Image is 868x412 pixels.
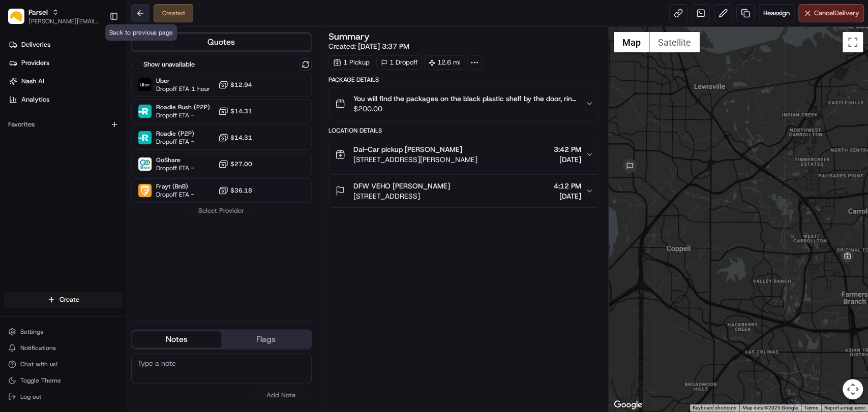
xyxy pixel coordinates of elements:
button: Notifications [4,341,123,355]
span: Create [59,295,79,304]
a: Providers [4,55,127,71]
button: Log out [4,390,123,404]
span: Toggle Theme [20,376,61,385]
button: Toggle Theme [4,373,123,388]
span: DFW VEHO [PERSON_NAME] [353,181,450,191]
a: Terms [804,405,818,410]
p: Welcome 👋 [10,41,185,57]
a: Open this area in Google Maps (opens a new window) [611,398,645,411]
span: [STREET_ADDRESS] [353,191,450,201]
button: DFW VEHO [PERSON_NAME][STREET_ADDRESS]4:12 PM[DATE] [329,175,600,207]
button: Reassign [759,4,794,22]
div: 💻 [86,148,94,156]
div: 12.6 mi [424,55,465,70]
input: Clear [26,66,168,76]
div: 📗 [10,148,18,156]
button: Parsel [28,7,48,17]
button: $14.31 [218,106,252,116]
span: Deliveries [21,40,50,49]
button: $36.18 [218,185,252,196]
span: [STREET_ADDRESS][PERSON_NAME] [353,154,477,165]
button: Map camera controls [843,379,863,399]
img: Roadie (P2P) [138,131,152,144]
button: Keyboard shortcuts [693,404,736,411]
button: You will find the packages on the black plastic shelf by the door, ring the doorbell, thank you!$... [329,87,600,120]
span: Frayt (BnB) [156,182,194,191]
button: [PERSON_NAME][EMAIL_ADDRESS][PERSON_NAME][DOMAIN_NAME] [28,17,101,25]
span: Notifications [20,344,56,352]
span: $200.00 [353,104,577,114]
button: Chat with us! [4,357,123,371]
a: 💻API Documentation [82,143,167,162]
span: Created: [328,41,409,51]
span: $14.31 [230,107,252,115]
span: Log out [20,393,41,401]
div: Start new chat [35,97,167,107]
span: Dropoff ETA - [156,191,194,199]
span: Dropoff ETA - [156,111,210,119]
span: 4:12 PM [554,181,581,191]
button: Dal-Car pickup [PERSON_NAME][STREET_ADDRESS][PERSON_NAME]3:42 PM[DATE] [329,138,600,171]
button: Create [4,292,123,308]
button: $12.94 [218,80,252,90]
a: Analytics [4,91,127,108]
img: Parsel [8,9,24,24]
div: We're available if you need us! [35,107,129,115]
span: Analytics [21,95,49,104]
span: $12.94 [230,81,252,89]
span: Roadie (P2P) [156,130,194,138]
button: Show street map [614,32,649,52]
div: 1 Pickup [328,55,374,70]
button: $14.31 [218,133,252,143]
span: Pylon [101,172,123,180]
div: Package Details [328,76,600,84]
span: 3:42 PM [554,144,581,154]
button: Show satellite imagery [649,32,700,52]
a: Deliveries [4,37,127,53]
div: Favorites [4,116,123,133]
button: CancelDelivery [798,4,864,22]
span: Dropoff ETA - [156,164,194,172]
span: $36.18 [230,186,252,195]
a: Powered byPylon [72,172,123,180]
img: Frayt (BnB) [138,184,152,197]
button: Flags [221,331,310,347]
span: Cancel Delivery [814,9,859,18]
span: Knowledge Base [20,147,78,157]
span: You will find the packages on the black plastic shelf by the door, ring the doorbell, thank you! [353,93,577,104]
div: Back to previous page [105,24,177,41]
span: Roadie Rush (P2P) [156,103,210,111]
a: Report a map error [824,405,865,410]
span: Uber [156,77,210,85]
span: [DATE] [554,154,581,165]
span: Providers [21,58,49,68]
h3: Summary [328,32,370,41]
span: Map data ©2025 Google [742,405,798,410]
span: Settings [20,328,43,336]
img: GoShare [138,157,152,171]
button: Settings [4,325,123,339]
span: Dal-Car pickup [PERSON_NAME] [353,144,462,154]
span: $14.31 [230,134,252,142]
a: Nash AI [4,73,127,89]
button: Notes [132,331,221,347]
button: ParselParsel[PERSON_NAME][EMAIL_ADDRESS][PERSON_NAME][DOMAIN_NAME] [4,4,105,28]
img: Roadie Rush (P2P) [138,105,152,118]
span: $27.00 [230,160,252,168]
span: Nash AI [21,77,44,86]
span: GoShare [156,156,194,164]
span: Dropoff ETA - [156,138,194,146]
img: Nash [10,10,31,30]
a: 📗Knowledge Base [6,143,82,162]
label: Show unavailable [143,60,195,69]
span: Dropoff ETA 1 hour [156,85,210,93]
span: [DATE] [554,191,581,201]
div: Location Details [328,126,600,135]
button: Toggle fullscreen view [843,32,863,52]
img: 1736555255976-a54dd68f-1ca7-489b-9aae-adbdc363a1c4 [10,97,28,115]
img: Uber [138,78,152,91]
img: Google [611,398,645,411]
span: [DATE] 3:37 PM [358,42,409,51]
